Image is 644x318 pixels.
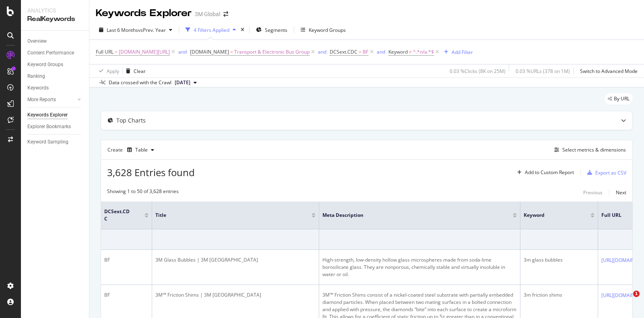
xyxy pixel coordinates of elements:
a: Keyword Sampling [27,138,83,146]
div: and [377,48,385,55]
div: Apply [107,68,119,75]
span: [DOMAIN_NAME][URL] [119,46,170,58]
button: Select metrics & dimensions [551,145,626,155]
div: BF [104,291,149,299]
div: 4 Filters Applied [194,27,229,33]
div: legacy label [605,93,633,104]
span: Title [155,212,299,219]
span: DCSext.CDC [104,208,132,222]
iframe: Intercom live chat [617,291,636,310]
div: 0.03 % URLs ( 378 on 1M ) [516,68,570,75]
a: Overview [27,37,83,46]
div: 3M Global [195,10,220,18]
div: Keyword Sampling [27,138,68,146]
div: Data crossed with the Crawl [109,79,171,86]
div: Overview [27,37,47,46]
div: 3m friction shims [524,291,594,299]
span: Segments [265,27,287,33]
span: 1 [633,291,640,297]
button: Table [124,143,157,156]
span: Meta Description [322,212,501,219]
span: = [230,48,233,55]
div: More Reports [27,96,56,104]
div: 3M™ Friction Shims | 3M [GEOGRAPHIC_DATA] [155,291,316,299]
div: High-strength, low-density hollow glass microspheres made from soda-lime borosilicate glass. They... [322,256,517,278]
button: Next [616,188,626,197]
a: Keywords Explorer [27,111,83,119]
a: More Reports [27,96,75,104]
div: Explorer Bookmarks [27,123,71,131]
button: and [178,48,187,56]
button: Segments [253,23,291,36]
button: Add to Custom Report [514,166,574,179]
div: Previous [583,189,603,196]
button: 4 Filters Applied [182,23,239,36]
div: Keyword Groups [309,27,346,33]
span: DCSext.CDC [330,48,357,55]
a: Keywords [27,84,83,92]
a: Keyword Groups [27,60,83,69]
div: Keywords [27,84,49,92]
span: BF [363,46,368,58]
span: Transport & Electronic Bus Group [234,46,310,58]
div: RealKeywords [27,15,83,24]
div: and [318,48,326,55]
span: 3,628 Entries found [107,166,195,179]
button: Last 6 MonthsvsPrev. Year [96,23,175,36]
div: Keywords Explorer [27,111,68,119]
div: Clear [134,68,146,75]
div: Select metrics & dimensions [562,146,626,153]
div: Create [107,143,157,156]
div: times [239,26,246,34]
div: Export as CSV [595,169,626,176]
a: Content Performance [27,49,83,57]
div: Add to Custom Report [525,170,574,175]
div: 3M Glass Bubbles | 3M [GEOGRAPHIC_DATA] [155,256,316,264]
div: Keywords Explorer [96,6,192,20]
div: arrow-right-arrow-left [223,11,228,17]
div: 3m glass bubbles [524,256,594,264]
span: Last 6 Months [107,27,138,33]
button: Add Filter [441,47,473,57]
button: Switch to Advanced Mode [577,64,638,77]
span: = [359,48,361,55]
button: Clear [123,64,146,77]
span: Keyword [524,212,578,219]
button: and [377,48,385,56]
div: BF [104,256,149,264]
a: Explorer Bookmarks [27,123,83,131]
div: Table [135,148,148,152]
div: and [178,48,187,55]
div: Content Performance [27,49,74,57]
div: Switch to Advanced Mode [580,68,638,75]
button: Export as CSV [584,166,626,179]
span: By URL [614,96,630,101]
span: vs Prev. Year [138,27,166,33]
button: and [318,48,326,56]
span: 2025 Sep. 21st [175,79,190,86]
div: Next [616,189,626,196]
button: Previous [583,188,603,197]
div: Ranking [27,72,45,81]
button: [DATE] [171,78,200,87]
span: = [115,48,118,55]
div: Top Charts [116,116,146,125]
a: Ranking [27,72,83,81]
button: Keyword Groups [297,23,349,36]
span: [DOMAIN_NAME] [190,48,229,55]
span: Keyword [388,48,408,55]
span: ≠ [409,48,412,55]
div: Add Filter [452,49,473,56]
div: Showing 1 to 50 of 3,628 entries [107,188,179,197]
div: Keyword Groups [27,60,63,69]
button: Apply [96,64,119,77]
div: 0.03 % Clicks ( 8K on 25M ) [450,68,506,75]
div: Analytics [27,6,83,15]
span: Full URL [96,48,114,55]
